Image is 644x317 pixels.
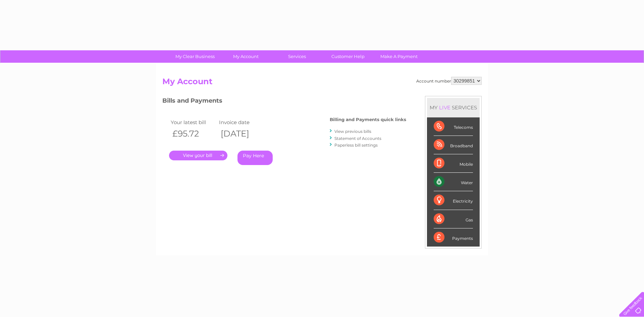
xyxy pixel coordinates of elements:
[434,136,473,154] div: Broadband
[334,143,378,148] a: Paperless bill settings
[169,118,217,127] td: Your latest bill
[217,127,266,141] th: [DATE]
[162,77,482,90] h2: My Account
[237,151,273,165] a: Pay Here
[320,50,376,63] a: Customer Help
[162,96,406,108] h3: Bills and Payments
[169,127,217,141] th: £95.72
[434,228,473,247] div: Payments
[438,104,452,111] div: LIVE
[416,77,482,85] div: Account number
[334,129,371,134] a: View previous bills
[434,173,473,191] div: Water
[334,136,381,141] a: Statement of Accounts
[169,151,227,160] a: .
[167,50,223,63] a: My Clear Business
[330,117,406,122] h4: Billing and Payments quick links
[434,117,473,136] div: Telecoms
[217,118,266,127] td: Invoice date
[434,154,473,173] div: Mobile
[434,210,473,228] div: Gas
[427,98,480,117] div: MY SERVICES
[434,191,473,210] div: Electricity
[371,50,427,63] a: Make A Payment
[269,50,325,63] a: Services
[218,50,274,63] a: My Account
